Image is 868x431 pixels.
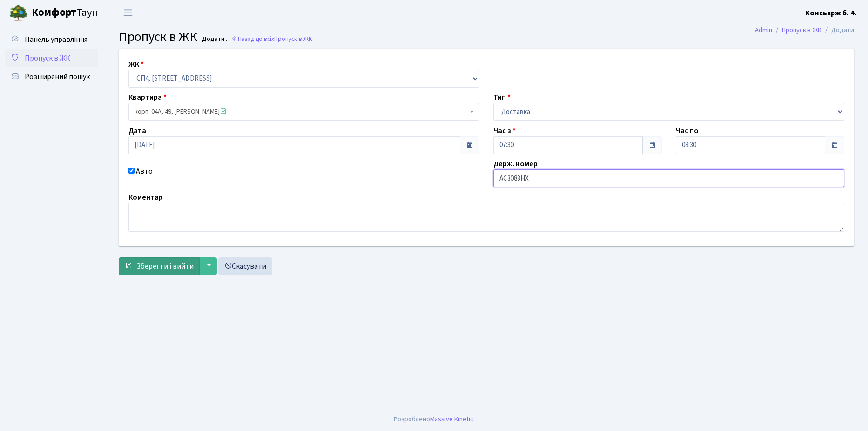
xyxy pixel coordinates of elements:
span: Панель управління [25,34,87,45]
span: Пропуск в ЖК [119,27,197,46]
span: корп. 04А, 49, Бондаренко Євгеній Геннадійович <span class='la la-check-square text-success'></span> [135,107,468,116]
li: Додати [821,25,854,35]
button: Переключити навігацію [116,5,140,20]
div: Розроблено . [394,414,475,424]
input: АА1234АА [493,169,844,187]
span: Зберегти і вийти [136,261,194,271]
b: Комфорт [32,5,76,20]
small: Додати . [200,35,227,43]
label: Час з [493,125,516,136]
label: ЖК [128,59,144,70]
label: Тип [493,92,511,103]
a: Пропуск в ЖК [5,49,98,67]
a: Назад до всіхПропуск в ЖК [231,34,312,43]
nav: breadcrumb [741,20,868,40]
span: корп. 04А, 49, Бондаренко Євгеній Геннадійович <span class='la la-check-square text-success'></span> [128,103,479,121]
label: Час по [676,125,699,136]
label: Квартира [128,92,167,103]
label: Авто [136,166,153,177]
span: Пропуск в ЖК [274,34,312,43]
span: Розширений пошук [25,72,90,82]
a: Massive Kinetic [430,414,473,424]
span: Таун [32,5,98,21]
a: Панель управління [5,30,98,49]
a: Пропуск в ЖК [782,25,821,35]
a: Консьєрж б. 4. [805,7,857,19]
label: Держ. номер [493,158,538,169]
label: Дата [128,125,146,136]
a: Скасувати [218,257,272,275]
span: Пропуск в ЖК [25,53,70,63]
label: Коментар [128,192,163,203]
a: Розширений пошук [5,67,98,86]
button: Зберегти і вийти [119,257,200,275]
b: Консьєрж б. 4. [805,8,857,18]
a: Admin [755,25,772,35]
img: logo.png [9,4,28,22]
